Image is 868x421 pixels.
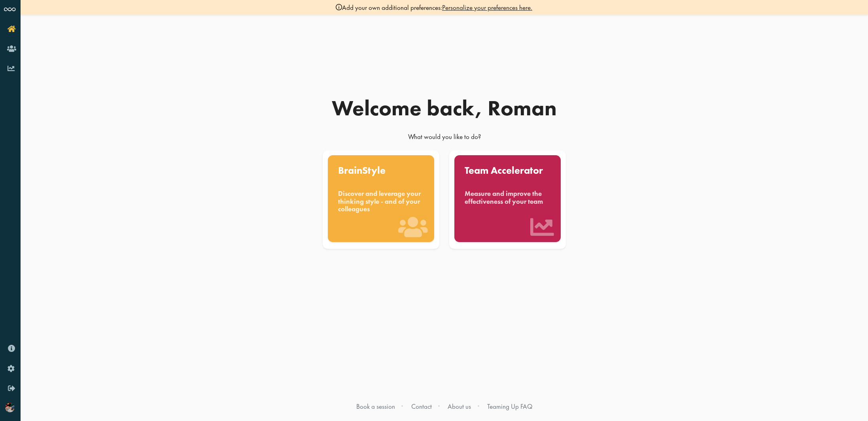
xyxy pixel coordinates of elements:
a: Teaming Up FAQ [487,402,532,411]
a: About us [448,402,471,411]
a: Team Accelerator Measure and improve the effectiveness of your team [448,150,567,249]
div: Measure and improve the effectiveness of your team [465,190,551,205]
a: Contact [411,402,432,411]
div: What would you like to do? [255,132,634,145]
a: BrainStyle Discover and leverage your thinking style - and of your colleagues [321,150,441,249]
div: Welcome back, Roman [255,98,634,119]
div: Team Accelerator [465,165,551,176]
img: info-black.svg [336,4,342,10]
a: Personalize your preferences here. [442,3,532,12]
div: BrainStyle [338,165,424,176]
div: Discover and leverage your thinking style - and of your colleagues [338,190,424,213]
a: Book a session [356,402,395,411]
